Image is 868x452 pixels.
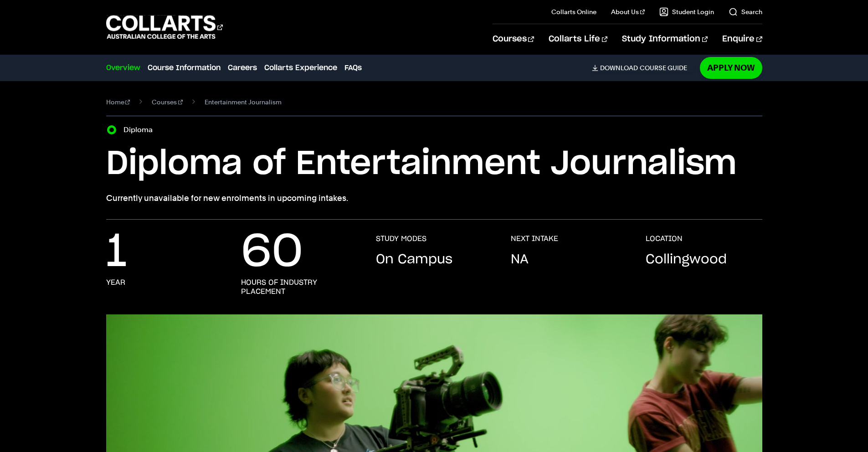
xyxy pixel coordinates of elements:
a: DownloadCourse Guide [592,64,694,72]
a: Collarts Experience [264,62,337,73]
a: Enquire [722,24,762,54]
a: Courses [493,24,534,54]
p: Collingwood [646,251,727,269]
a: Study Information [622,24,708,54]
a: Course Information [148,62,221,73]
a: Courses [152,96,183,108]
h3: year [106,278,125,287]
span: Entertainment Journalism [205,96,282,108]
a: Apply Now [700,57,762,78]
h3: STUDY MODES [376,234,426,243]
a: Careers [228,62,257,73]
span: Download [600,64,638,72]
div: Go to homepage [106,14,223,40]
p: 60 [241,234,303,271]
p: On Campus [376,251,452,269]
p: NA [511,251,529,269]
a: About Us [611,7,645,16]
a: Search [729,7,762,16]
a: Overview [106,62,140,73]
a: Student Login [659,7,714,16]
h3: NEXT INTAKE [511,234,558,243]
h3: LOCATION [646,234,683,243]
a: Collarts Online [551,7,596,16]
h1: Diploma of Entertainment Journalism [106,144,762,185]
h3: hours of industry placement [241,278,358,296]
a: Home [106,96,130,108]
p: 1 [106,234,127,271]
p: Currently unavailable for new enrolments in upcoming intakes. [106,192,762,205]
label: Diploma [123,123,158,136]
a: FAQs [344,62,362,73]
a: Collarts Life [549,24,607,54]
